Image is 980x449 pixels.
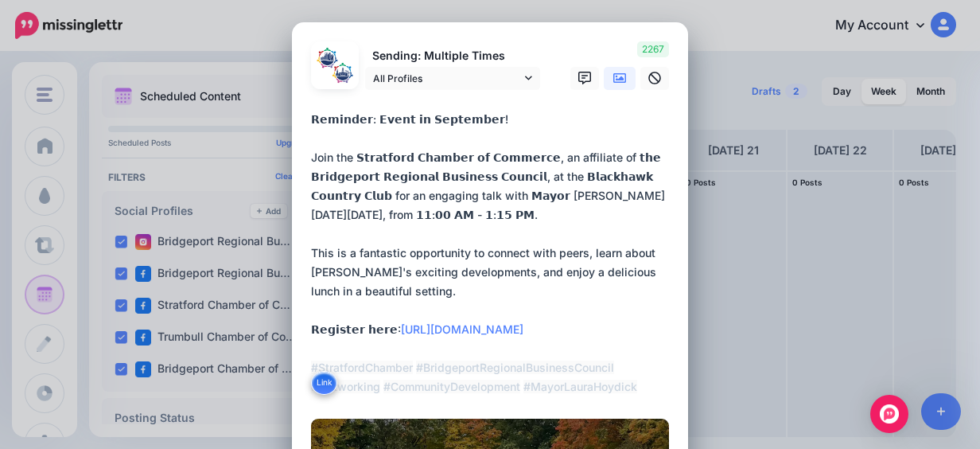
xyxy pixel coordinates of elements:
[316,46,339,69] img: 326353443_583245609911355_7624060508075186304_n-bsa150316.png
[637,41,669,57] span: 2267
[373,70,521,87] span: All Profiles
[365,67,540,90] a: All Profiles
[870,395,908,433] div: Open Intercom Messenger
[311,371,337,395] button: Link
[331,61,354,84] img: 298917060_505120111616092_7232998024942302468_n-bsa150317.png
[311,110,677,396] div: 𝗥𝗲𝗺𝗶𝗻𝗱𝗲𝗿: 𝗘𝘃𝗲𝗻𝘁 𝗶𝗻 𝗦𝗲𝗽𝘁𝗲𝗺𝗯𝗲𝗿! Join the 𝗦𝘁𝗿𝗮𝘁𝗳𝗼𝗿𝗱 𝗖𝗵𝗮𝗺𝗯𝗲𝗿 𝗼𝗳 𝗖𝗼𝗺𝗺𝗲𝗿𝗰𝗲, an affiliate of 𝘁𝗵𝗲 𝗕𝗿𝗶𝗱𝗴𝗲𝗽...
[365,47,540,65] p: Sending: Multiple Times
